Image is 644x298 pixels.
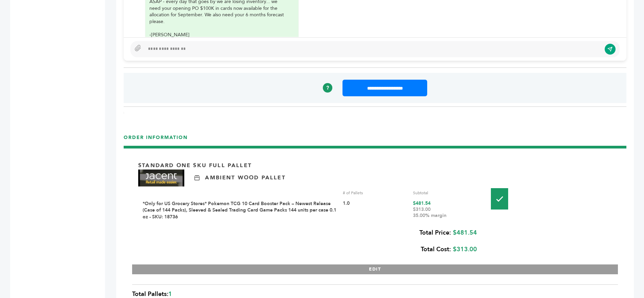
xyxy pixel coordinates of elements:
[149,32,285,38] div: -[PERSON_NAME]
[138,162,252,169] p: Standard One Sku Full Pallet
[343,190,408,196] div: # of Pallets
[138,170,184,186] img: Brand Name
[205,174,285,181] p: Ambient Wood Pallet
[132,264,618,274] button: EDIT
[413,200,478,220] div: $481.54
[124,134,626,146] h3: ORDER INFORMATION
[343,200,408,220] div: 1.0
[421,245,451,254] b: Total Cost:
[323,83,332,93] a: ?
[413,206,478,219] div: $313.00 35.00% margin
[138,224,477,258] div: $481.54 $313.00
[194,175,200,180] img: Ambient
[419,229,451,237] b: Total Price:
[413,190,478,196] div: Subtotal
[491,188,508,210] img: Pallet-Icons-01.png
[143,200,336,220] a: *Only for US Grocery Stores* Pokemon TCG 10 Card Booster Pack – Newest Release (Case of 144 Packs...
